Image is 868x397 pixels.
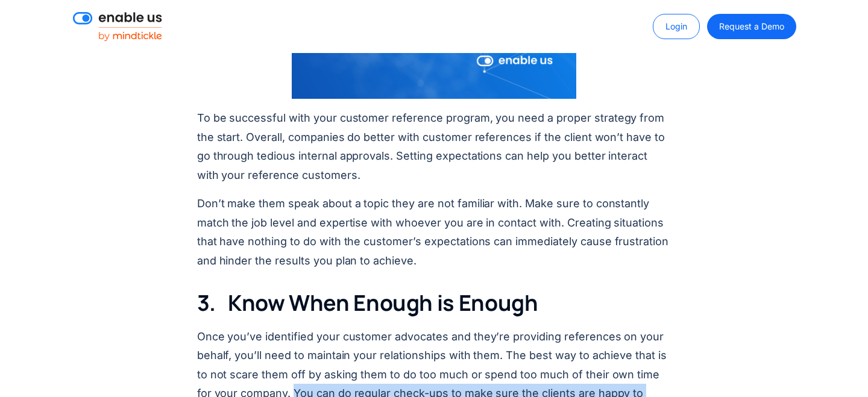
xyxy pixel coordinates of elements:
[197,194,671,270] p: Don’t make them speak about a topic they are not familiar with. Make sure to constantly match the...
[707,14,796,39] a: Request a Demo
[653,14,700,39] a: Login
[228,288,538,317] strong: Know When Enough is Enough
[813,342,868,397] iframe: Qualified Messenger
[197,108,671,184] p: To be successful with your customer reference program, you need a proper strategy from the start....
[197,288,216,317] strong: 3.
